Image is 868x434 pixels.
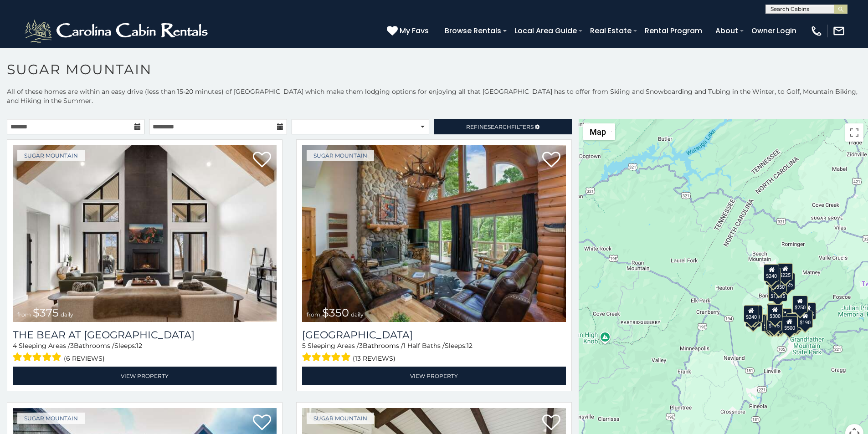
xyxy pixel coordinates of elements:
div: $155 [801,302,816,320]
a: Sugar Mountain [307,413,374,424]
span: 3 [359,342,363,350]
div: $300 [767,304,783,322]
span: daily [61,311,73,318]
div: $250 [792,296,808,313]
button: Change map style [583,123,615,140]
span: daily [351,311,364,318]
span: from [307,311,320,318]
span: 12 [136,342,142,350]
a: Owner Login [747,23,801,39]
img: mail-regular-white.png [832,25,845,37]
a: The Bear At [GEOGRAPHIC_DATA] [13,329,277,341]
span: $350 [322,306,349,319]
a: Add to favorites [253,151,271,170]
img: phone-regular-white.png [810,25,823,37]
div: $225 [778,263,793,281]
a: Rental Program [640,23,707,39]
span: 1 Half Baths / [403,342,445,350]
a: Grouse Moor Lodge from $350 daily [302,145,566,322]
img: The Bear At Sugar Mountain [13,145,277,322]
span: (13 reviews) [353,352,395,364]
span: $375 [33,306,59,319]
span: from [17,311,31,318]
div: $1,095 [768,284,787,301]
a: Add to favorites [542,151,560,170]
h3: Grouse Moor Lodge [302,329,566,341]
span: My Favs [400,25,429,36]
img: White-1-2.png [23,17,212,45]
div: $195 [786,313,802,331]
span: Search [488,123,511,130]
div: $500 [782,316,797,333]
div: $125 [780,273,795,290]
a: Browse Rentals [440,23,506,39]
a: Sugar Mountain [17,413,85,424]
div: Sleeping Areas / Bathrooms / Sleeps: [13,341,277,364]
span: (6 reviews) [64,352,105,364]
a: Real Estate [586,23,636,39]
div: $240 [764,264,780,281]
button: Toggle fullscreen view [845,123,863,142]
a: View Property [13,367,277,385]
div: $155 [765,315,781,332]
a: [GEOGRAPHIC_DATA] [302,329,566,341]
a: View Property [302,367,566,385]
a: Add to favorites [253,414,271,433]
div: $240 [744,305,759,322]
img: Grouse Moor Lodge [302,145,566,322]
a: The Bear At Sugar Mountain from $375 daily [13,145,277,322]
div: Sleeping Areas / Bathrooms / Sleeps: [302,341,566,364]
span: 3 [70,342,74,350]
div: $200 [776,308,792,326]
a: My Favs [387,25,431,37]
h3: The Bear At Sugar Mountain [13,329,277,341]
span: 12 [467,342,473,350]
div: $190 [767,303,782,321]
a: Add to favorites [542,414,560,433]
span: Refine Filters [466,123,534,130]
span: Map [590,127,606,137]
div: $175 [766,314,782,331]
span: 4 [13,342,17,350]
span: 5 [302,342,306,350]
a: Local Area Guide [510,23,581,39]
a: RefineSearchFilters [434,119,571,134]
a: About [711,23,743,39]
a: Sugar Mountain [307,150,374,161]
div: $190 [798,311,813,328]
a: Sugar Mountain [17,150,85,161]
